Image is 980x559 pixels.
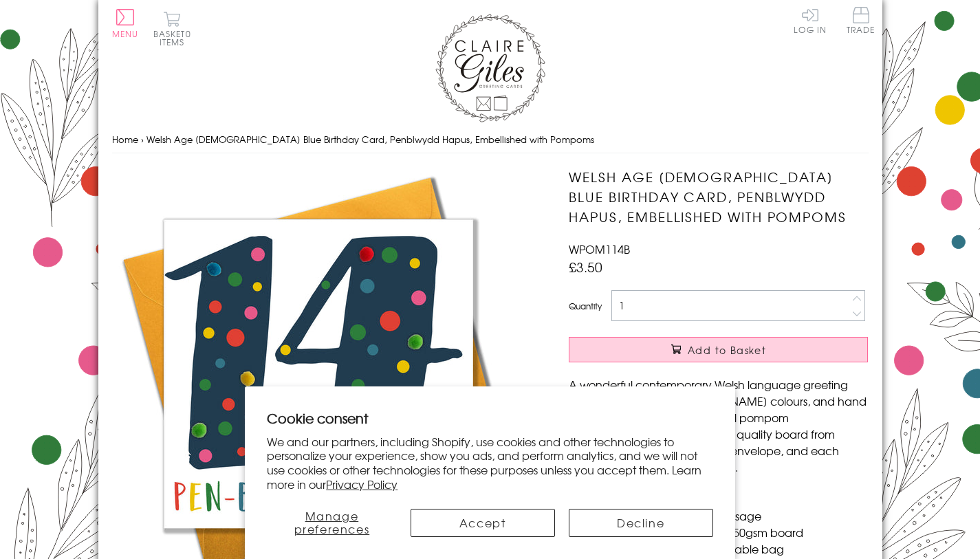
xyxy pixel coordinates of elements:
[112,9,139,38] button: Menu
[294,507,370,537] span: Manage preferences
[153,11,191,46] button: Basket0 items
[267,509,396,537] button: Manage preferences
[569,376,868,475] p: A wonderful contemporary Welsh language greeting card. A mix of bright [PERSON_NAME] colours, and...
[847,7,875,34] span: Trade
[112,126,869,154] nav: breadcrumbs
[569,167,868,226] h1: Welsh Age [DEMOGRAPHIC_DATA] Blue Birthday Card, Penblwydd Hapus, Embellished with Pompoms
[112,133,138,146] a: Home
[688,343,766,357] span: Add to Basket
[326,476,398,492] a: Privacy Policy
[847,7,875,36] a: Trade
[411,509,555,537] button: Accept
[160,28,191,48] span: 0 items
[112,28,139,40] span: Menu
[569,509,713,537] button: Decline
[794,7,827,34] a: Log In
[267,435,713,492] p: We and our partners, including Shopify, use cookies and other technologies to personalize your ex...
[141,133,144,146] span: ›
[569,241,630,257] span: WPOM114B
[569,300,602,312] label: Quantity
[569,337,868,362] button: Add to Basket
[267,408,713,428] h2: Cookie consent
[435,14,545,122] img: Claire Giles Greetings Cards
[146,133,594,146] span: Welsh Age [DEMOGRAPHIC_DATA] Blue Birthday Card, Penblwydd Hapus, Embellished with Pompoms
[569,257,602,276] span: £3.50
